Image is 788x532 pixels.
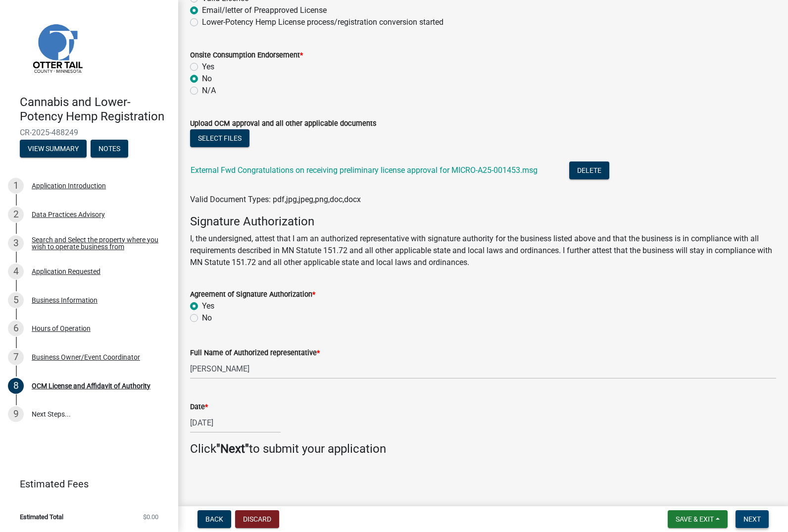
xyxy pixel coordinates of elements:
img: Otter Tail County, Minnesota [20,10,94,85]
div: 7 [8,349,24,365]
h4: Click to submit your application [190,442,776,456]
div: 2 [8,207,24,222]
span: CR-2025-488249 [20,128,158,137]
button: Select files [190,129,249,147]
button: View Summary [20,140,87,158]
div: 9 [8,406,24,422]
p: I, the undersigned, attest that I am an authorized representative with signature authority for th... [190,233,776,268]
wm-modal-confirm: Summary [20,145,87,153]
h4: Signature Authorization [190,214,776,229]
div: Application Introduction [32,182,106,189]
span: Valid Document Types: pdf,jpg,jpeg,png,doc,docx [190,195,361,204]
label: Lower-Potency Hemp License process/registration conversion started [202,16,443,28]
label: Full Name of Authorized representative [190,350,320,357]
h4: Cannabis and Lower-Potency Hemp Registration [20,95,170,124]
a: External Fwd Congratulations on receiving preliminary license approval for MICRO-A25-001453.msg [191,165,538,175]
button: Save & Exit [668,510,728,528]
button: Discard [235,510,279,528]
span: $0.00 [143,514,158,520]
input: mm/dd/yyyy [190,413,281,433]
span: Save & Exit [676,515,714,523]
wm-modal-confirm: Delete Document [569,166,609,176]
div: Application Requested [32,268,100,275]
div: 1 [8,178,24,194]
a: Estimated Fees [8,474,162,494]
div: Business Owner/Event Coordinator [32,354,140,361]
strong: "Next" [216,442,249,456]
button: Notes [91,140,128,158]
div: Data Practices Advisory [32,211,105,218]
label: No [202,312,212,324]
label: Agreement of Signature Authorization [190,291,315,298]
label: Upload OCM approval and all other applicable documents [190,120,376,127]
div: 5 [8,292,24,308]
label: No [202,73,212,85]
div: OCM License and Affidavit of Authority [32,382,150,389]
div: Business Information [32,297,98,304]
wm-modal-confirm: Notes [91,145,128,153]
label: N/A [202,85,216,97]
div: Search and Select the property where you wish to operate business from [32,236,162,250]
label: Date [190,404,208,411]
div: 3 [8,235,24,251]
span: Estimated Total [20,514,63,520]
label: Yes [202,300,214,312]
div: 6 [8,320,24,336]
label: Email/letter of Preapproved License [202,4,327,16]
span: Next [743,515,761,523]
div: Hours of Operation [32,325,91,332]
button: Delete [569,161,609,179]
div: 8 [8,378,24,394]
label: Yes [202,61,214,73]
label: Onsite Consumption Endorsement [190,52,303,59]
div: 4 [8,264,24,279]
button: Back [197,510,231,528]
span: Back [205,515,223,523]
button: Next [736,510,769,528]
